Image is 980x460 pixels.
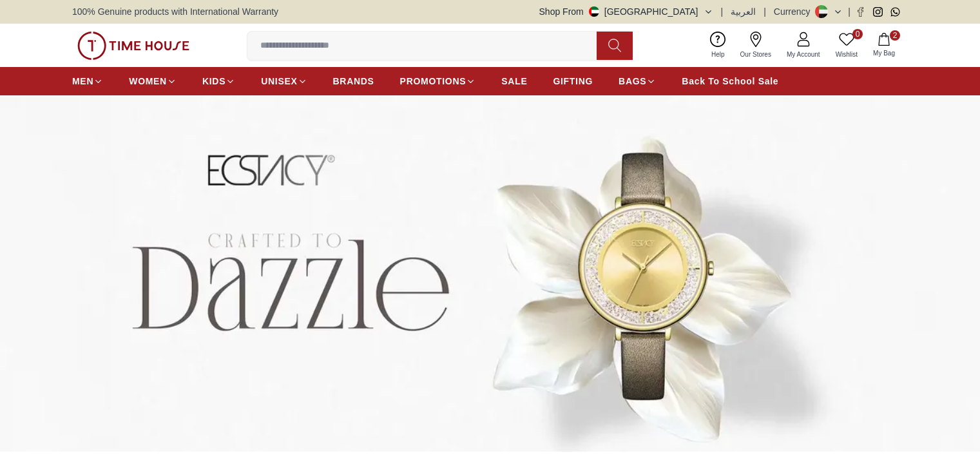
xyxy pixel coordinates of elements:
a: Facebook [856,7,865,17]
img: ... [77,32,189,60]
button: Shop From[GEOGRAPHIC_DATA] [539,5,713,18]
span: SALE [501,75,527,88]
button: العربية [731,5,756,18]
span: Help [706,50,730,59]
span: PROMOTIONS [400,75,466,88]
span: 2 [890,30,900,41]
span: | [764,5,766,18]
div: Currency [774,5,816,18]
a: WOMEN [129,70,177,93]
a: Instagram [873,7,883,17]
span: My Account [782,50,825,59]
span: Wishlist [831,50,863,59]
a: 0Wishlist [828,29,865,62]
span: MEN [72,75,93,88]
button: 2My Bag [865,30,903,61]
a: Help [704,29,733,62]
span: 0 [852,29,863,39]
a: Whatsapp [890,7,900,17]
span: | [721,5,724,18]
span: GIFTING [553,75,593,88]
span: Our Stores [735,50,776,59]
span: WOMEN [129,75,167,88]
a: UNISEX [261,70,307,93]
a: KIDS [202,70,235,93]
a: SALE [501,70,527,93]
a: GIFTING [553,70,593,93]
span: | [848,5,850,18]
span: KIDS [202,75,226,88]
img: United Arab Emirates [589,6,599,17]
span: My Bag [868,48,900,58]
a: PROMOTIONS [400,70,476,93]
span: Back To School Sale [682,75,778,88]
span: UNISEX [261,75,297,88]
a: Our Stores [733,29,779,62]
a: MEN [72,70,103,93]
a: BRANDS [333,70,374,93]
a: BAGS [619,70,656,93]
a: Back To School Sale [682,70,778,93]
span: BRANDS [333,75,374,88]
span: 100% Genuine products with International Warranty [72,5,278,18]
span: BAGS [619,75,646,88]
